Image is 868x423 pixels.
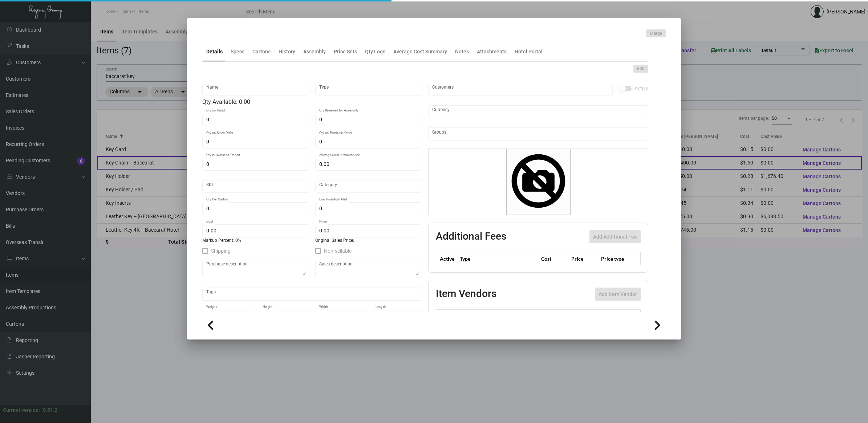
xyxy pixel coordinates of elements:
button: Add item Vendor [595,288,641,301]
button: Merge [646,29,666,37]
span: Add Additional Fee [593,234,637,240]
div: Average Cost Summary [393,48,447,56]
th: Preffered [436,310,467,322]
span: Add item Vendor [599,291,637,297]
th: Active [436,252,458,265]
th: Vendor [467,310,578,322]
div: Cartons [252,48,271,56]
div: Details [206,48,223,56]
div: Assembly [303,48,326,56]
th: Type [458,252,539,265]
div: History [279,48,295,56]
span: Edit [637,66,645,72]
div: 0.51.2 [43,406,57,414]
div: Specs [231,48,244,56]
input: Add new.. [432,131,645,137]
div: Qty Available: 0.00 [202,98,422,106]
div: Current version: [3,406,40,414]
div: Notes [455,48,469,56]
div: Hotel Portal [515,48,543,56]
div: Attachments [477,48,507,56]
div: Price Sets [334,48,357,56]
button: Add Additional Fee [589,230,641,243]
input: Add new.. [432,86,609,92]
div: Qty Logs [365,48,385,56]
span: Active [634,84,648,93]
th: Price type [599,252,632,265]
th: SKU [578,310,640,322]
span: Non-sellable [324,247,352,255]
th: Price [569,252,599,265]
th: Cost [539,252,569,265]
h2: Item Vendors [436,288,496,301]
h2: Additional Fees [436,230,506,243]
span: Merge [650,30,662,37]
span: Shipping [211,247,231,255]
button: Edit [633,65,648,73]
